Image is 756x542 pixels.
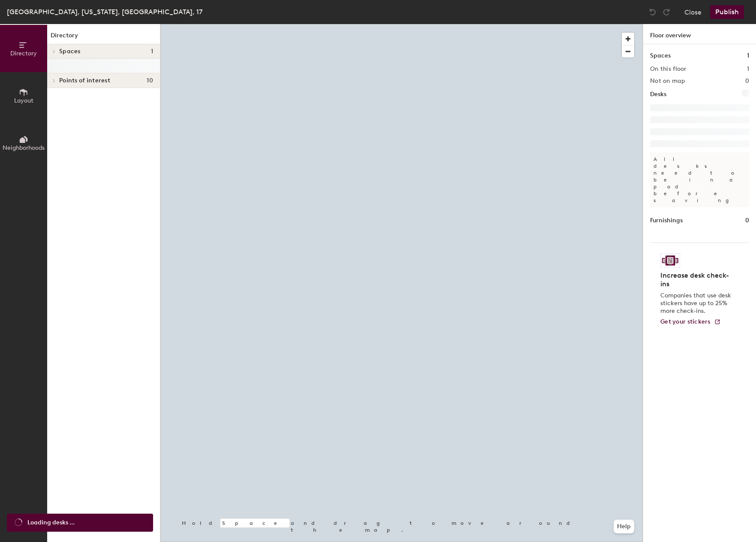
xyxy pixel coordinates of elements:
[151,48,153,55] span: 1
[660,318,721,326] a: Get your stickers
[650,152,749,207] p: All desks need to be in a pod before saving
[660,318,711,325] span: Get your stickers
[710,5,744,19] button: Publish
[662,8,671,16] img: Redo
[47,31,160,44] h1: Directory
[648,8,657,16] img: Undo
[650,51,671,61] h1: Spaces
[747,51,749,61] h1: 1
[643,24,756,44] h1: Floor overview
[614,520,634,533] button: Help
[147,77,153,84] span: 10
[10,50,37,57] span: Directory
[650,90,666,99] h1: Desks
[3,144,45,151] span: Neighborhoods
[684,5,702,19] button: Close
[745,216,749,225] h1: 0
[27,518,75,527] span: Loading desks ...
[660,292,734,315] p: Companies that use desk stickers have up to 25% more check-ins.
[59,77,110,84] span: Points of interest
[650,216,683,225] h1: Furnishings
[14,97,33,104] span: Layout
[747,66,749,73] h2: 1
[7,6,202,17] div: [GEOGRAPHIC_DATA], [US_STATE], [GEOGRAPHIC_DATA], 17
[745,78,749,85] h2: 0
[650,66,687,73] h2: On this floor
[660,253,680,268] img: Sticker logo
[650,78,685,85] h2: Not on map
[59,48,81,55] span: Spaces
[660,271,734,288] h4: Increase desk check-ins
